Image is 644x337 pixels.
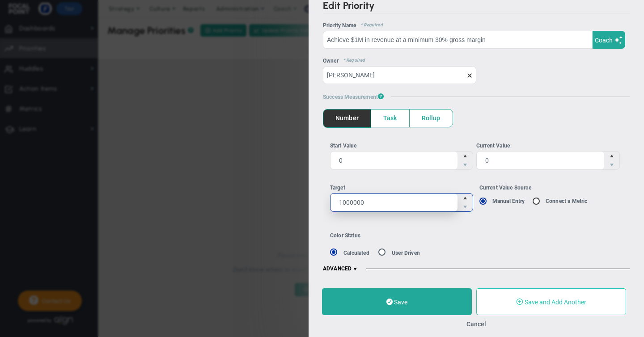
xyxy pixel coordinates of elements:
[595,37,613,44] span: Coach
[604,152,619,160] span: Increase value
[356,22,383,29] span: * Required
[339,58,365,64] span: * Required
[330,142,474,150] div: Start Value
[371,110,409,127] span: Task
[323,66,476,84] input: Search or Invite Team Members
[323,22,630,29] div: Priority Name
[458,194,473,202] span: Increase value
[525,299,586,306] span: Save and Add Another
[479,184,623,192] div: Current Value Source
[410,110,453,127] span: Rollup
[458,202,473,211] span: Decrease value
[343,250,369,256] label: Calculated
[323,58,630,64] div: Owner
[323,110,371,127] span: Number
[476,142,620,150] div: Current Value
[593,31,626,49] button: Coach
[546,198,588,204] label: Connect a Metric
[323,265,359,273] span: ADVANCED
[476,288,626,315] button: Save and Add Another
[330,194,458,211] input: Target
[392,250,420,256] label: User Driven
[477,152,604,169] input: Current Value
[604,160,619,169] span: Decrease value
[322,288,472,315] button: Save
[458,152,473,160] span: Increase value
[492,198,525,204] label: Manual Entry
[323,93,384,100] span: Success Measurement
[476,71,483,79] span: clear
[466,320,486,328] button: Cancel
[330,232,510,239] div: Color Status
[458,160,473,169] span: Decrease value
[394,299,407,306] span: Save
[330,184,474,192] div: Target
[330,152,458,169] input: Start Value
